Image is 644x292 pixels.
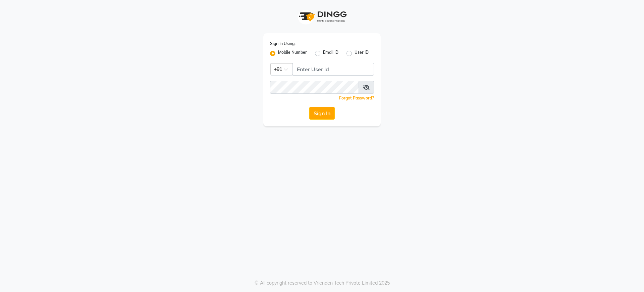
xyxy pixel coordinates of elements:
[270,41,296,47] label: Sign In Using:
[309,107,335,120] button: Sign In
[292,63,374,76] input: Username
[278,49,307,57] label: Mobile Number
[355,49,369,57] label: User ID
[339,95,374,100] a: Forgot Password?
[270,81,359,94] input: Username
[323,49,338,57] label: Email ID
[295,7,349,27] img: logo1.svg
